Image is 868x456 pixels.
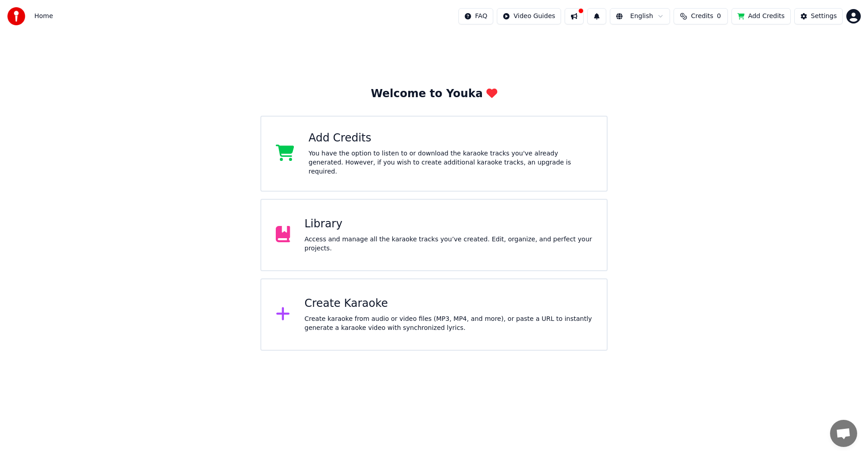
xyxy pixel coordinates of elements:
div: Settings [811,12,837,21]
button: Settings [794,8,843,24]
div: Welcome to Youka [371,87,497,101]
button: Credits0 [674,8,728,24]
div: Create Karaoke [305,296,593,311]
button: Add Credits [731,8,791,24]
span: Home [34,12,53,21]
nav: breadcrumb [34,12,53,21]
span: 0 [717,12,721,21]
div: Create karaoke from audio or video files (MP3, MP4, and more), or paste a URL to instantly genera... [305,315,593,333]
div: Open chat [830,420,857,447]
button: FAQ [458,8,493,24]
img: youka [7,7,25,25]
div: You have the option to listen to or download the karaoke tracks you've already generated. However... [309,149,593,176]
div: Access and manage all the karaoke tracks you’ve created. Edit, organize, and perfect your projects. [305,235,593,253]
span: Credits [691,12,713,21]
div: Add Credits [309,131,593,146]
div: Library [305,217,593,231]
button: Video Guides [497,8,561,24]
